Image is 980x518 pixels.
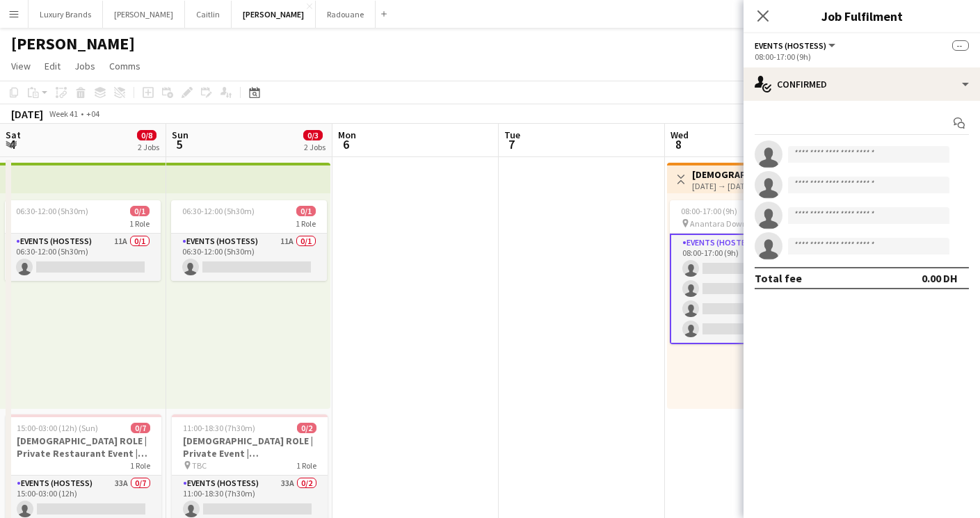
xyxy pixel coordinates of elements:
app-job-card: 06:30-12:00 (5h30m)0/11 RoleEvents (Hostess)11A0/106:30-12:00 (5h30m) [171,200,327,281]
h1: [PERSON_NAME] [11,33,135,54]
span: Comms [109,60,140,72]
span: View [11,60,31,72]
span: 0/1 [296,206,316,216]
span: 1 Role [296,218,316,229]
span: Events (Hostess) [755,40,826,51]
span: -- [952,40,969,51]
span: Anantara Downtown [690,218,765,229]
span: 0/8 [137,130,156,140]
span: Sun [172,129,188,141]
app-card-role: Events (Hostess)11A0/106:30-12:00 (5h30m) [5,234,161,281]
h3: [DEMOGRAPHIC_DATA] ROLE | Private Event | [GEOGRAPHIC_DATA] | [DATE] [172,435,328,460]
span: 1 Role [130,460,150,471]
div: [DATE] → [DATE] [692,181,796,191]
span: 0/3 [303,130,323,140]
span: Jobs [74,60,95,72]
app-job-card: 06:30-12:00 (5h30m)0/11 RoleEvents (Hostess)11A0/106:30-12:00 (5h30m) [5,200,161,281]
h3: [DEMOGRAPHIC_DATA] Hostesses | Conference | [GEOGRAPHIC_DATA] | [DATE]-[DATE] [692,168,796,181]
span: 15:00-03:00 (12h) (Sun) [17,423,98,433]
app-card-role: Events (Hostess)31A0/408:00-17:00 (9h) [670,234,826,344]
span: 06:30-12:00 (5h30m) [16,206,88,216]
span: 4 [3,136,21,152]
button: Radouane [316,1,376,28]
div: 08:00-17:00 (9h) [755,51,969,62]
button: [PERSON_NAME] [103,1,185,28]
span: 8 [668,136,689,152]
span: 6 [336,136,356,152]
span: Mon [338,129,356,141]
span: 06:30-12:00 (5h30m) [182,206,255,216]
span: Week 41 [46,108,81,119]
span: 7 [502,136,520,152]
span: 0/1 [130,206,150,216]
button: Caitlin [185,1,232,28]
a: Edit [39,57,66,75]
span: 1 Role [129,218,150,229]
span: 0/7 [131,423,150,433]
div: 0.00 DH [922,271,958,285]
span: 0/2 [297,423,316,433]
span: 5 [170,136,188,152]
h3: [DEMOGRAPHIC_DATA] ROLE | Private Restaurant Event | [GEOGRAPHIC_DATA] | [DATE] [6,435,161,460]
app-card-role: Events (Hostess)11A0/106:30-12:00 (5h30m) [171,234,327,281]
button: Events (Hostess) [755,40,837,51]
a: View [6,57,36,75]
span: Wed [670,129,689,141]
div: 2 Jobs [138,142,159,152]
button: [PERSON_NAME] [232,1,316,28]
div: +04 [86,108,99,119]
div: 2 Jobs [304,142,326,152]
a: Jobs [69,57,101,75]
a: Comms [104,57,146,75]
span: TBC [192,460,207,471]
span: 1 Role [296,460,316,471]
span: 08:00-17:00 (9h) [681,206,737,216]
h3: Job Fulfilment [744,7,980,25]
span: Sat [6,129,21,141]
div: Total fee [755,271,802,285]
app-job-card: 08:00-17:00 (9h)0/4 Anantara Downtown1 RoleEvents (Hostess)31A0/408:00-17:00 (9h) [670,200,826,344]
span: 11:00-18:30 (7h30m) [183,423,255,433]
div: [DATE] [11,107,43,121]
div: Confirmed [744,67,980,101]
button: Luxury Brands [29,1,103,28]
span: Tue [504,129,520,141]
span: Edit [45,60,61,72]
